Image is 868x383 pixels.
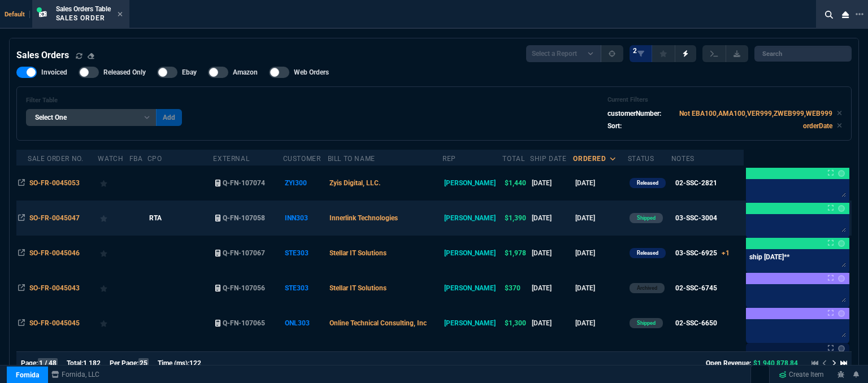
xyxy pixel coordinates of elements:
span: Open Revenue: [706,359,751,367]
span: +1 [722,249,730,257]
h6: Filter Table [26,97,182,105]
div: External [213,154,249,163]
p: Released [637,249,658,258]
code: Not EBA100,AMA100,VER999,ZWEB999,WEB999 [679,110,832,117]
div: Ship Date [530,154,566,163]
input: Search [754,46,852,62]
span: 25 [138,358,149,368]
div: Add to Watchlist [100,315,128,331]
td: [DATE] [530,306,573,341]
nx-icon: Close Tab [118,10,123,19]
td: [DATE] [573,271,627,306]
td: $1,300 [502,306,530,341]
td: [DATE] [573,166,627,201]
div: Notes [671,154,695,163]
span: Total: [67,359,83,367]
p: Sort: [607,121,622,131]
td: $1,440 [502,166,530,201]
span: Stellar IT Solutions [329,249,387,257]
td: $1,049 [502,341,530,376]
td: INN303 [283,341,328,376]
span: SO-FR-0045046 [29,249,80,257]
td: $1,978 [502,236,530,271]
div: ordered [573,154,606,163]
div: Sale Order No. [28,154,83,163]
span: Q-FN-107056 [223,284,265,292]
div: Add to Watchlist [100,175,128,191]
td: [DATE] [573,236,627,271]
code: orderDate [803,122,832,130]
td: [DATE] [530,166,573,201]
span: 2 [633,46,637,55]
span: SO-FR-0045047 [29,214,80,222]
td: [DATE] [530,201,573,236]
nx-icon: Open In Opposite Panel [18,284,25,292]
nx-icon: Search [821,8,837,21]
nx-icon: Open New Tab [856,9,863,20]
span: 1 / 48 [38,358,58,368]
td: [PERSON_NAME] [442,236,502,271]
span: Time (ms): [158,359,189,367]
div: 02-SSC-2821 [675,178,717,188]
p: Released [637,179,658,188]
div: Total [502,154,524,163]
span: RTA [149,214,162,222]
div: Add to Watchlist [100,210,128,226]
td: STE303 [283,236,328,271]
p: Archived [637,284,657,293]
td: [DATE] [573,341,627,376]
span: $1,940,878.84 [753,359,798,367]
nx-icon: Open In Opposite Panel [18,179,25,187]
span: Per Page: [110,359,138,367]
p: customerNumber: [607,108,661,119]
p: Shipped [637,214,656,223]
td: [DATE] [530,341,573,376]
span: Stellar IT Solutions [329,284,387,292]
td: STE303 [283,271,328,306]
td: [PERSON_NAME] [442,166,502,201]
span: Q-FN-107067 [223,249,265,257]
span: Online Technical Consulting, Inc [329,319,427,327]
span: SO-FR-0045053 [29,179,80,187]
span: 122 [189,359,201,367]
td: INN303 [283,201,328,236]
span: Page: [21,359,38,367]
td: ONL303 [283,306,328,341]
nx-fornida-value: RTA [149,213,211,223]
span: SO-FR-0045043 [29,284,80,292]
h4: Sales Orders [16,49,69,62]
span: Q-FN-107065 [223,319,265,327]
nx-icon: Open In Opposite Panel [18,214,25,222]
td: [PERSON_NAME] [442,341,502,376]
span: Q-FN-107058 [223,214,265,222]
div: Add to Watchlist [100,350,128,366]
div: Add to Watchlist [100,245,128,261]
nx-icon: Open In Opposite Panel [18,249,25,257]
div: 02-SSC-6745 [675,283,717,293]
div: FBA [129,154,143,163]
p: Shipped [637,319,656,328]
div: Watch [98,154,123,163]
td: [PERSON_NAME] [442,271,502,306]
p: Sales Order [56,14,111,23]
td: $370 [502,271,530,306]
span: Invoiced [41,68,67,77]
span: 1,182 [83,359,101,367]
span: Zyis Digital, LLC. [329,179,380,187]
span: Q-FN-107074 [223,179,265,187]
span: SO-FR-0045045 [29,319,80,327]
div: Status [628,154,654,163]
td: $1,390 [502,201,530,236]
td: [PERSON_NAME] [442,306,502,341]
td: [PERSON_NAME] [442,201,502,236]
div: Add to Watchlist [100,280,128,296]
div: Customer [283,154,321,163]
span: Web Orders [294,68,329,77]
div: Bill To Name [328,154,375,163]
span: Released Only [103,68,146,77]
td: ZYI300 [283,166,328,201]
div: Rep [442,154,456,163]
span: Innerlink Technologies [329,214,398,222]
nx-icon: Open In Opposite Panel [18,319,25,327]
div: CPO [147,154,162,163]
